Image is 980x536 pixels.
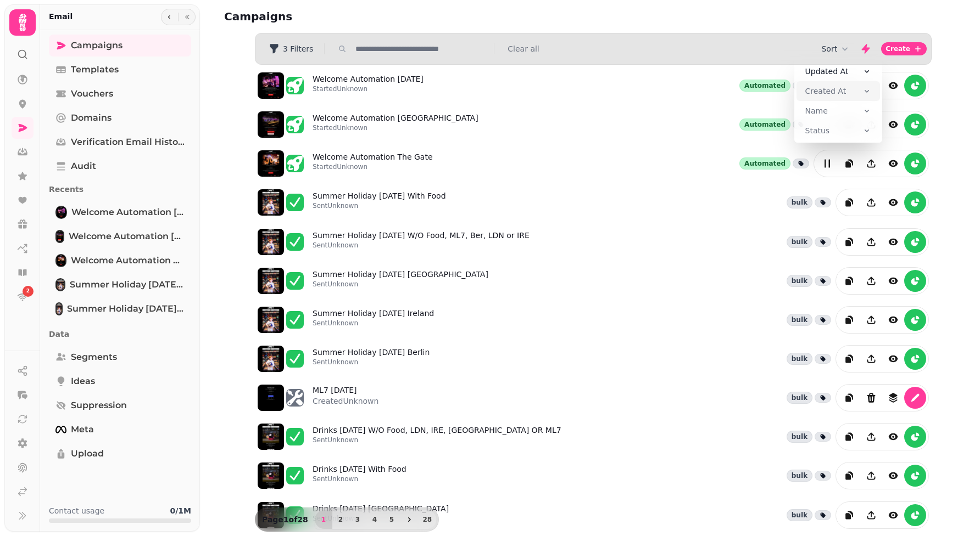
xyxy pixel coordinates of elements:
p: Data [49,324,191,344]
a: Audit [49,155,191,177]
span: Summer Holiday [DATE] W/O Food, ML7, Ber, LDN or IRE [67,302,185,315]
span: Welcome Automation [DATE] [71,206,185,219]
span: Welcome Automation The Gate [71,254,185,267]
img: Summer Holiday 12th August W/O Food, ML7, Ber, LDN or IRE [57,303,62,314]
a: Upload [49,443,191,465]
span: Upload [71,447,104,460]
a: Welcome Automation The GateWelcome Automation The Gate [49,250,191,272]
a: Welcome Automation Dec 24Welcome Automation [DATE] [49,201,191,223]
span: Campaigns [71,39,122,52]
span: Created At [805,86,847,97]
span: Domains [71,111,112,125]
span: Updated At [805,66,849,77]
img: Welcome Automation Ireland [57,231,63,242]
button: Sort [821,43,850,54]
a: Welcome Automation IrelandWelcome Automation [GEOGRAPHIC_DATA] [49,225,191,247]
span: Audit [71,160,96,173]
img: Summer Holiday 12th August With Food [57,279,64,290]
a: Ideas [49,370,191,392]
span: Summer Holiday [DATE] With Food [70,278,185,291]
span: Vouchers [71,87,113,100]
a: Verification email history [49,131,191,153]
span: Segments [71,351,117,364]
a: Domains [49,107,191,129]
span: Templates [71,63,119,76]
a: Segments [49,346,191,368]
h2: Email [49,11,73,22]
span: Status [805,125,830,136]
span: Verification email history [71,136,185,149]
span: Meta [71,423,94,436]
span: Suppression [71,399,127,412]
b: 0 / 1M [170,506,191,515]
a: Meta [49,419,191,441]
p: Contact usage [49,505,104,516]
a: Suppression [49,394,191,416]
a: Vouchers [49,83,191,105]
div: Sort [794,59,882,143]
a: Summer Holiday 12th August W/O Food, ML7, Ber, LDN or IRESummer Holiday [DATE] W/O Food, ML7, Ber... [49,298,191,320]
a: Campaigns [49,35,191,57]
span: Name [805,105,828,116]
img: Welcome Automation The Gate [57,255,65,266]
p: Recents [49,179,191,199]
a: Summer Holiday 12th August With FoodSummer Holiday [DATE] With Food [49,274,191,296]
img: Welcome Automation Dec 24 [57,207,66,218]
a: Templates [49,59,191,81]
span: Welcome Automation [GEOGRAPHIC_DATA] [69,230,185,243]
nav: Tabs [40,30,200,496]
span: Ideas [71,375,95,388]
